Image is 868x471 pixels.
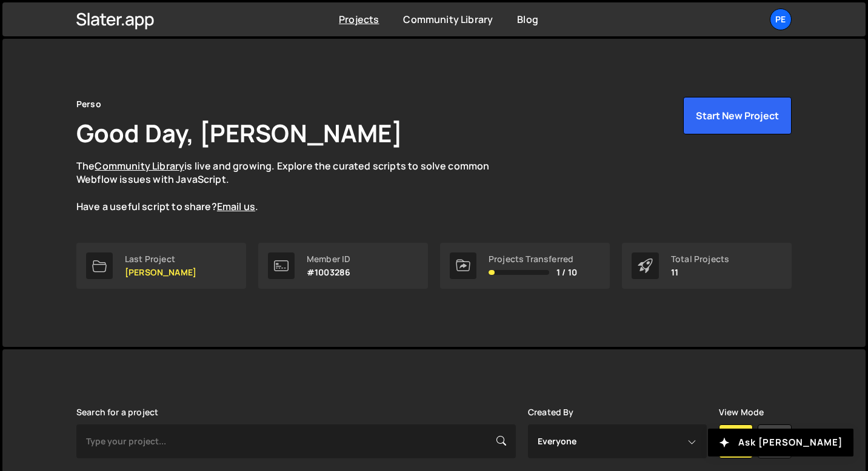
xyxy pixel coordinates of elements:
[76,243,246,289] a: Last Project [PERSON_NAME]
[339,13,379,26] a: Projects
[76,116,402,150] h1: Good Day, [PERSON_NAME]
[76,407,158,417] label: Search for a project
[556,268,577,277] span: 1 / 10
[671,268,729,277] p: 11
[95,159,184,173] a: Community Library
[403,13,493,26] a: Community Library
[76,424,516,458] input: Type your project...
[719,407,764,417] label: View Mode
[489,254,577,264] div: Projects Transferred
[125,254,196,264] div: Last Project
[770,8,792,30] a: Pe
[217,200,255,213] a: Email us
[683,97,792,134] button: Start New Project
[517,13,538,26] a: Blog
[307,254,350,264] div: Member ID
[76,159,513,214] p: The is live and growing. Explore the curated scripts to solve common Webflow issues with JavaScri...
[671,254,729,264] div: Total Projects
[708,429,853,456] button: Ask [PERSON_NAME]
[528,407,574,417] label: Created By
[76,97,101,111] div: Perso
[307,268,350,277] p: #1003286
[125,268,196,277] p: [PERSON_NAME]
